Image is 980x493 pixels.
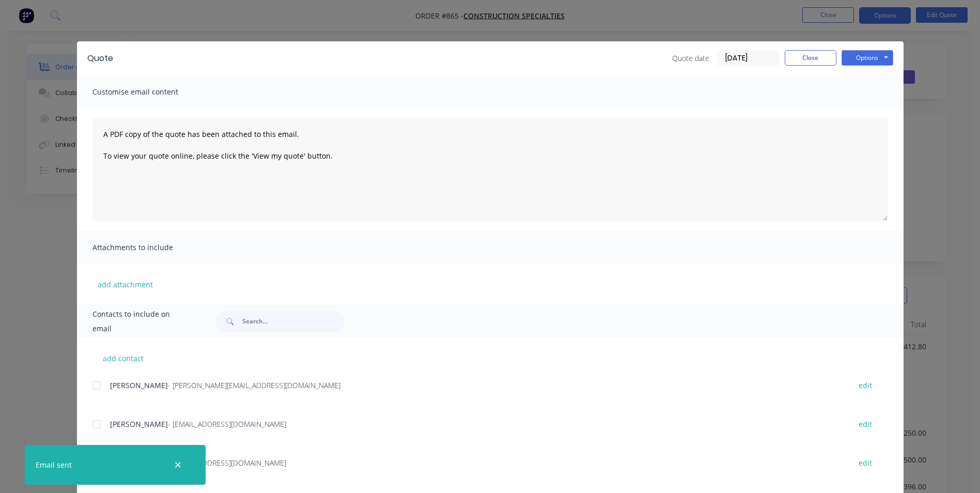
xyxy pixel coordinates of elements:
span: Customise email content [92,85,206,99]
button: edit [852,417,878,431]
button: add attachment [92,276,158,292]
span: [PERSON_NAME] [110,380,168,390]
textarea: A PDF copy of the quote has been attached to this email. To view your quote online, please click ... [92,118,888,221]
button: add contact [92,350,154,366]
button: edit [852,456,878,470]
span: [PERSON_NAME] [110,419,168,429]
button: Options [842,50,893,66]
span: - [EMAIL_ADDRESS][DOMAIN_NAME] [168,458,286,468]
div: Email sent [36,459,72,470]
div: Quote [87,52,113,65]
button: Close [785,50,836,66]
span: Contacts to include on email [92,307,190,336]
span: - [EMAIL_ADDRESS][DOMAIN_NAME] [168,419,286,429]
button: edit [852,378,878,392]
span: Attachments to include [92,240,206,255]
input: Search... [242,311,345,332]
span: Quote date [672,53,709,64]
span: - [PERSON_NAME][EMAIL_ADDRESS][DOMAIN_NAME] [168,380,340,390]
